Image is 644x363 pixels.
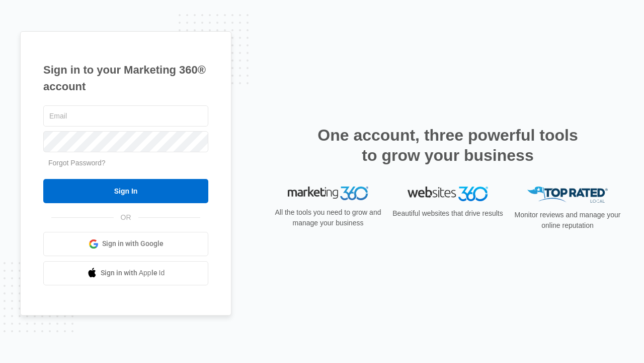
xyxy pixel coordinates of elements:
[272,207,384,228] p: All the tools you need to grow and manage your business
[527,187,608,203] img: Top Rated Local
[114,212,138,223] span: OR
[408,187,488,201] img: Websites 360
[43,232,208,256] a: Sign in with Google
[101,268,165,278] span: Sign in with Apple Id
[391,208,504,219] p: Beautiful websites that drive results
[288,187,368,201] img: Marketing 360
[314,125,581,165] h2: One account, three powerful tools to grow your business
[511,210,624,231] p: Monitor reviews and manage your online reputation
[102,238,164,249] span: Sign in with Google
[48,159,106,167] a: Forgot Password?
[43,62,208,95] h1: Sign in to your Marketing 360® account
[43,261,208,285] a: Sign in with Apple Id
[43,105,208,127] input: Email
[43,179,208,203] input: Sign In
